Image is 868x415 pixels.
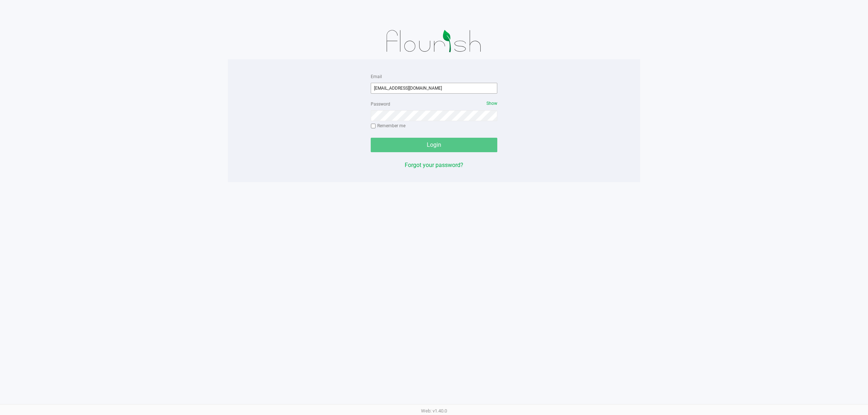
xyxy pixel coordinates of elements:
label: Remember me [371,123,405,129]
span: Show [486,101,497,106]
span: Web: v1.40.0 [421,408,447,414]
input: Remember me [371,124,376,129]
button: Forgot your password? [405,161,463,170]
label: Email [371,73,382,80]
label: Password [371,101,390,107]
